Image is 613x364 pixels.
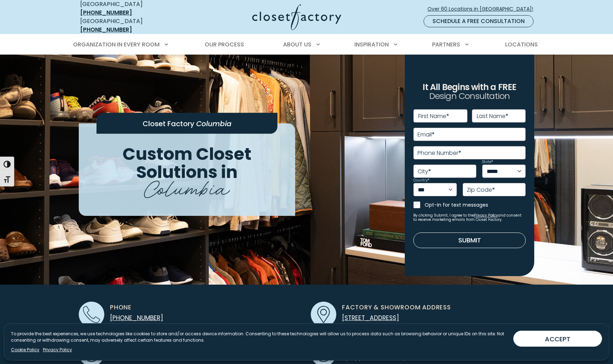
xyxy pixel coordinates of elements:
[80,9,132,17] a: [PHONE_NUMBER]
[342,323,372,331] span: Columbia
[383,323,400,331] span: 29201
[110,303,132,312] span: Phone
[68,35,545,55] nav: Primary Menu
[252,4,341,30] img: Closet Factory Logo
[73,40,160,49] span: Organization in Every Room
[196,119,232,129] span: Columbia
[205,40,244,49] span: Our Process
[43,347,72,353] a: Privacy Policy
[427,5,539,13] span: Over 60 Locations in [GEOGRAPHIC_DATA]!
[283,40,311,49] span: About Us
[425,201,526,208] label: Opt-in for text messages
[432,40,460,49] span: Partners
[143,119,194,129] span: Closet Factory
[427,3,539,15] a: Over 60 Locations in [GEOGRAPHIC_DATA]!
[354,40,389,49] span: Inspiration
[513,331,602,347] button: ACCEPT
[11,331,508,343] p: To provide the best experiences, we use technologies like cookies to store and/or access device i...
[11,347,39,353] a: Cookie Policy
[418,169,431,174] label: City
[482,160,493,164] label: State
[373,323,382,331] span: SC
[80,26,132,34] a: [PHONE_NUMBER]
[342,314,399,322] span: [STREET_ADDRESS]
[429,90,510,102] span: Design Consultation
[413,213,526,222] small: By clicking Submit, I agree to the and consent to receive marketing emails from Closet Factory.
[413,233,526,248] button: Submit
[467,187,495,193] label: Zip Code
[505,40,538,49] span: Locations
[418,150,461,156] label: Phone Number
[424,15,534,27] a: Schedule a Free Consultation
[474,213,498,218] a: Privacy Policy
[413,179,429,182] label: Country
[122,142,252,184] span: Custom Closet Solutions in
[342,303,451,312] span: Factory & Showroom Address
[342,314,400,331] a: [STREET_ADDRESS] Columbia,SC 29201
[144,170,230,203] span: Columbia
[80,17,183,34] div: [GEOGRAPHIC_DATA]
[423,81,516,93] span: It All Begins with a FREE
[418,132,435,138] label: Email
[110,314,163,322] a: [PHONE_NUMBER]
[418,113,449,119] label: First Name
[477,113,508,119] label: Last Name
